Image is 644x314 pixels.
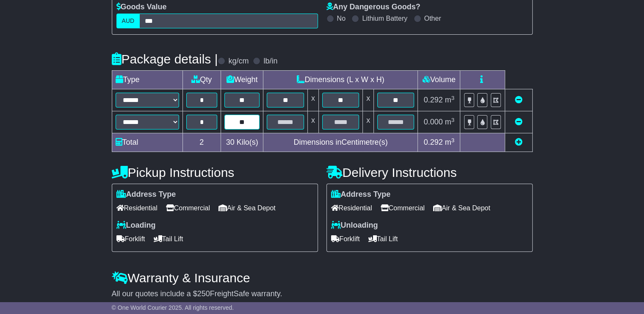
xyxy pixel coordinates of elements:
td: Qty [182,71,221,89]
span: Forklift [331,232,360,245]
td: Kilo(s) [221,133,263,152]
span: m [445,96,455,104]
label: Loading [116,221,156,230]
span: Forklift [116,232,145,245]
span: Residential [331,201,372,215]
td: x [363,89,374,111]
span: 250 [197,289,210,298]
label: Address Type [116,190,176,199]
label: Address Type [331,190,391,199]
span: Residential [116,201,158,215]
label: Unloading [331,221,378,230]
a: Remove this item [515,96,522,104]
span: © One World Courier 2025. All rights reserved. [112,304,234,311]
h4: Delivery Instructions [326,165,533,179]
span: Commercial [381,201,425,215]
label: Goods Value [116,3,167,12]
sup: 3 [451,137,455,143]
span: 0.000 [424,118,443,126]
td: x [307,111,318,133]
span: Air & Sea Depot [218,201,276,215]
label: Any Dangerous Goods? [326,3,420,12]
td: Type [112,71,182,89]
td: Weight [221,71,263,89]
td: Dimensions (L x W x H) [263,71,418,89]
sup: 3 [451,95,455,101]
span: m [445,118,455,126]
div: All our quotes include a $ FreightSafe warranty. [112,289,533,299]
label: Lithium Battery [362,14,407,22]
span: Air & Sea Depot [433,201,490,215]
span: 30 [226,138,235,146]
label: AUD [116,14,140,28]
td: 2 [182,133,221,152]
h4: Package details | [112,52,218,66]
span: 0.292 [424,138,443,146]
td: x [363,111,374,133]
label: Other [424,14,441,22]
td: Volume [418,71,460,89]
label: kg/cm [228,57,249,66]
a: Remove this item [515,118,522,126]
span: Tail Lift [154,232,183,245]
label: lb/in [263,57,277,66]
a: Add new item [515,138,522,146]
span: Tail Lift [368,232,398,245]
span: Commercial [166,201,210,215]
span: 0.292 [424,96,443,104]
td: x [307,89,318,111]
label: No [337,14,345,22]
h4: Warranty & Insurance [112,271,533,285]
span: m [445,138,455,146]
sup: 3 [451,117,455,123]
td: Dimensions in Centimetre(s) [263,133,418,152]
td: Total [112,133,182,152]
h4: Pickup Instructions [112,165,318,179]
